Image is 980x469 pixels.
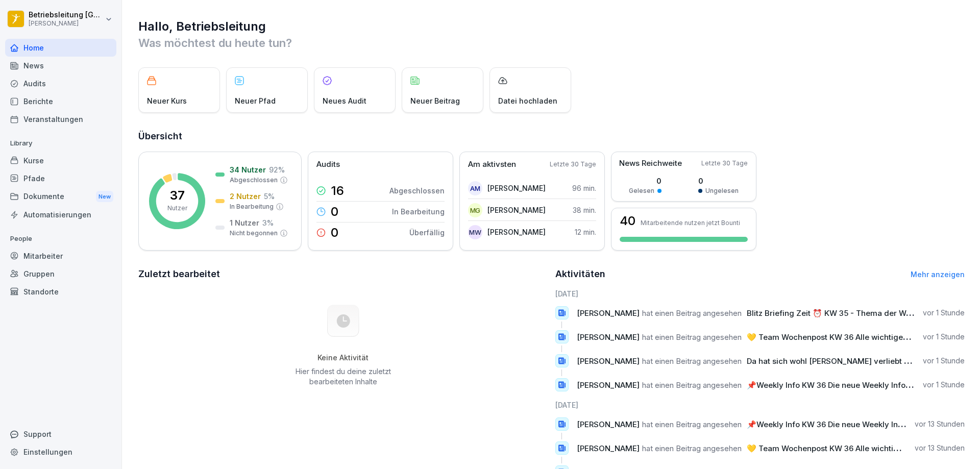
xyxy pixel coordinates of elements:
p: 0 [698,176,739,186]
p: Datei hochladen [498,95,557,106]
a: Home [5,39,116,57]
p: Mitarbeitende nutzen jetzt Bounti [641,219,740,227]
a: Einstellungen [5,443,116,461]
p: 37 [170,189,185,202]
p: 5 % [264,191,275,202]
div: MG [468,203,482,217]
p: 3 % [262,217,274,228]
p: Neues Audit [323,95,366,106]
div: AM [468,181,482,195]
p: Hier findest du deine zuletzt bearbeiteten Inhalte [291,366,395,387]
p: 38 min. [573,205,596,215]
h3: 40 [620,215,635,227]
span: hat einen Beitrag angesehen [642,356,742,366]
h1: Hallo, Betriebsleitung [138,18,965,35]
p: vor 13 Stunden [915,443,965,453]
p: 2 Nutzer [230,191,261,202]
p: Am aktivsten [468,159,516,170]
p: vor 1 Stunde [923,356,965,366]
a: Pfade [5,169,116,187]
p: Betriebsleitung [GEOGRAPHIC_DATA] [29,11,103,19]
p: In Bearbeitung [230,202,274,211]
p: [PERSON_NAME] [29,20,103,27]
p: Nutzer [167,204,187,213]
p: 0 [331,227,338,239]
p: 0 [629,176,661,186]
p: 96 min. [572,183,596,193]
p: Gelesen [629,186,654,195]
p: Abgeschlossen [230,176,278,185]
p: News Reichweite [619,158,682,169]
h2: Zuletzt bearbeitet [138,267,548,281]
p: [PERSON_NAME] [487,205,546,215]
p: 0 [331,206,338,218]
p: vor 1 Stunde [923,308,965,318]
h6: [DATE] [555,288,965,299]
a: DokumenteNew [5,187,116,206]
a: News [5,57,116,75]
div: MW [468,225,482,239]
p: Ungelesen [705,186,739,195]
h5: Keine Aktivität [291,353,395,362]
p: Neuer Kurs [147,95,187,106]
span: hat einen Beitrag angesehen [642,419,742,429]
a: Gruppen [5,265,116,283]
p: Was möchtest du heute tun? [138,35,965,51]
span: hat einen Beitrag angesehen [642,308,742,318]
p: vor 1 Stunde [923,380,965,390]
span: [PERSON_NAME] [577,443,640,453]
p: In Bearbeitung [392,206,445,217]
p: 92 % [269,164,285,175]
span: hat einen Beitrag angesehen [642,443,742,453]
span: [PERSON_NAME] [577,419,640,429]
p: Abgeschlossen [389,185,445,196]
h6: [DATE] [555,400,965,410]
a: Mehr anzeigen [911,270,965,279]
a: Audits [5,75,116,92]
p: 34 Nutzer [230,164,266,175]
span: hat einen Beitrag angesehen [642,332,742,342]
span: Blitz Briefing Zeit ⏰ KW 35 - Thema der Woche: Dips / Saucen [747,308,979,318]
span: [PERSON_NAME] [577,308,640,318]
p: Library [5,135,116,152]
p: Letzte 30 Tage [550,160,596,169]
span: hat einen Beitrag angesehen [642,380,742,390]
h2: Übersicht [138,129,965,143]
p: 16 [331,185,344,197]
p: Neuer Pfad [235,95,276,106]
p: 1 Nutzer [230,217,259,228]
p: vor 1 Stunde [923,332,965,342]
p: [PERSON_NAME] [487,183,546,193]
div: New [96,191,113,203]
p: People [5,231,116,247]
p: [PERSON_NAME] [487,227,546,237]
a: Automatisierungen [5,206,116,224]
p: vor 13 Stunden [915,419,965,429]
a: Veranstaltungen [5,110,116,128]
p: 12 min. [575,227,596,237]
p: Audits [316,159,340,170]
a: Mitarbeiter [5,247,116,265]
div: Dokumente [5,187,116,206]
a: Berichte [5,92,116,110]
p: Neuer Beitrag [410,95,460,106]
a: Standorte [5,283,116,301]
span: [PERSON_NAME] [577,380,640,390]
span: [PERSON_NAME] [577,356,640,366]
div: Support [5,425,116,443]
h2: Aktivitäten [555,267,605,281]
p: Überfällig [409,227,445,238]
p: Letzte 30 Tage [701,159,748,168]
a: Kurse [5,152,116,169]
